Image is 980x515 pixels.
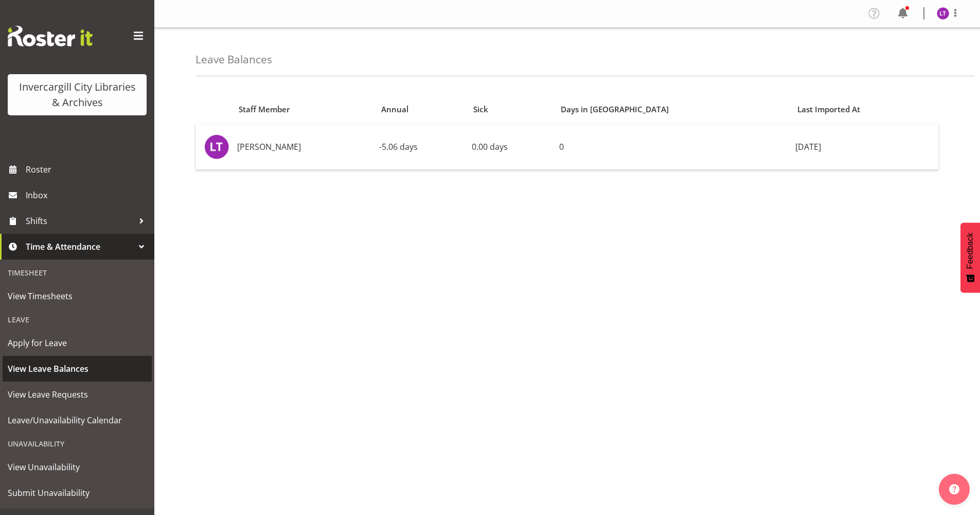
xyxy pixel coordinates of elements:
[8,387,147,402] span: View Leave Requests
[472,141,508,152] span: 0.00 days
[473,104,488,115] span: Sick
[18,79,136,110] div: Invercargill City Libraries & Archives
[795,141,821,152] span: [DATE]
[949,484,959,494] img: help-xxl-2.png
[26,162,149,177] span: Roster
[8,485,147,501] span: Submit Unavailability
[3,330,152,356] a: Apply for Leave
[233,124,375,169] td: [PERSON_NAME]
[797,104,860,115] span: Last Imported At
[3,454,152,480] a: View Unavailability
[3,407,152,433] a: Leave/Unavailability Calendar
[8,413,147,428] span: Leave/Unavailability Calendar
[561,104,669,115] span: Days in [GEOGRAPHIC_DATA]
[937,7,949,20] img: lyndsay-tautari11676.jpg
[960,222,980,293] button: Feedback - Show survey
[3,262,152,283] div: Timesheet
[26,239,134,254] span: Time & Attendance
[3,480,152,506] a: Submit Unavailability
[3,356,152,382] a: View Leave Balances
[26,213,134,229] span: Shifts
[3,382,152,407] a: View Leave Requests
[379,141,418,152] span: -5.06 days
[8,335,147,351] span: Apply for Leave
[3,433,152,454] div: Unavailability
[204,134,229,159] img: lyndsay-tautari11676.jpg
[8,459,147,475] span: View Unavailability
[559,141,564,152] span: 0
[8,361,147,376] span: View Leave Balances
[8,288,147,304] span: View Timesheets
[966,233,975,269] span: Feedback
[8,26,93,46] img: Rosterit website logo
[3,309,152,330] div: Leave
[3,283,152,309] a: View Timesheets
[239,104,290,115] span: Staff Member
[26,187,149,203] span: Inbox
[195,54,272,65] h4: Leave Balances
[381,104,408,115] span: Annual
